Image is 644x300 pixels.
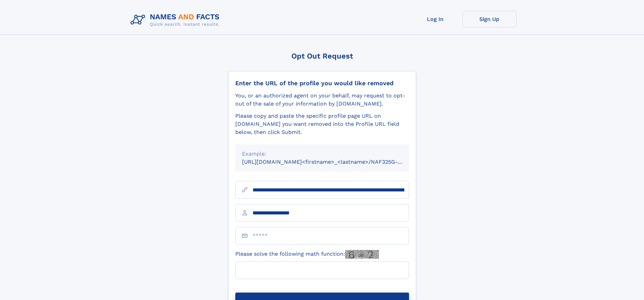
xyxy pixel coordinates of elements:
[235,79,409,87] div: Enter the URL of the profile you would like removed
[235,112,409,136] div: Please copy and paste the specific profile page URL on [DOMAIN_NAME] you want removed into the Pr...
[228,52,416,60] div: Opt Out Request
[408,11,462,27] a: Log In
[242,159,422,165] small: [URL][DOMAIN_NAME]<firstname>_<lastname>/NAF325G-xxxxxxxx
[128,11,225,29] img: Logo Names and Facts
[235,92,409,108] div: You, or an authorized agent on your behalf, may request to opt-out of the sale of your informatio...
[462,11,517,27] a: Sign Up
[235,250,379,259] label: Please solve the following math function:
[242,150,402,158] div: Example:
